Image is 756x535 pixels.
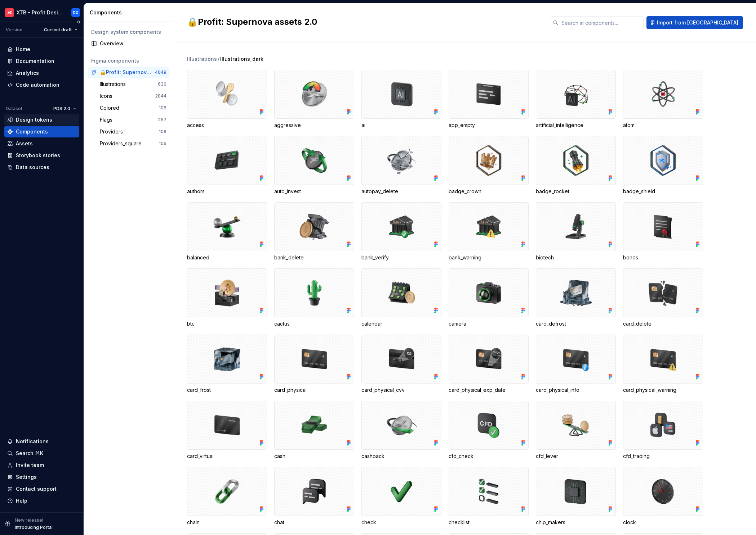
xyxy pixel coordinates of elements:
[97,126,169,137] a: Providers106
[5,8,14,17] img: 69bde2f7-25a0-4577-ad58-aa8b0b39a544.png
[646,16,743,29] button: Import from [GEOGRAPHIC_DATA]
[623,70,703,129] div: atom
[623,453,703,460] div: cfd_trading
[361,519,441,526] div: check
[623,268,703,327] div: card_delete
[100,69,154,76] div: 🔒Profit: Supernova assets 2.0
[536,320,616,327] div: card_defrost
[449,136,529,195] div: badge_crown
[187,70,267,129] div: access
[536,254,616,261] div: biotech
[16,473,37,481] div: Settings
[449,453,529,460] div: cfd_check
[187,202,267,261] div: balanced
[536,453,616,460] div: cfd_lever
[449,254,529,261] div: bank_warning
[449,320,529,327] div: camera
[623,136,703,195] div: badge_shield
[44,27,72,33] span: Current draft
[361,122,441,129] div: ai
[16,116,52,123] div: Design tokens
[88,67,169,78] a: 🔒Profit: Supernova assets 2.04049
[536,386,616,394] div: card_physical_info
[536,519,616,526] div: chip_makers
[361,401,441,460] div: cashback
[623,386,703,394] div: card_physical_warning
[449,188,529,195] div: badge_crown
[449,70,529,129] div: app_empty
[100,81,129,88] div: Illustrations
[536,335,616,394] div: card_physical_info
[158,117,166,123] div: 257
[15,525,53,530] p: Introducing Portal
[53,106,70,112] span: PDS 2.0
[16,128,48,135] div: Components
[100,116,115,123] div: Flags
[536,467,616,526] div: chip_makers
[274,320,354,327] div: cactus
[274,386,354,394] div: card_physical
[536,268,616,327] div: card_defrost
[274,70,354,129] div: aggressive
[4,44,79,55] a: Home
[73,10,79,15] div: DG
[187,320,267,327] div: btc
[623,320,703,327] div: card_delete
[220,55,263,63] span: Illustrations_dark
[159,129,166,135] div: 106
[274,467,354,526] div: chat
[6,106,22,112] div: Dataset
[361,202,441,261] div: bank_verify
[187,136,267,195] div: authors
[91,28,166,36] div: Design system components
[50,104,79,114] button: PDS 2.0
[187,122,267,129] div: access
[187,16,541,28] h2: 🔒Profit: Supernova assets 2.0
[4,67,79,79] a: Analytics
[159,105,166,111] div: 106
[100,92,115,100] div: Icons
[361,320,441,327] div: calendar
[4,150,79,161] a: Storybook stories
[449,401,529,460] div: cfd_check
[449,519,529,526] div: checklist
[16,81,59,89] div: Code automation
[536,70,616,129] div: artificial_intelligence
[361,136,441,195] div: autopay_delete
[4,459,79,471] a: Invite team
[74,17,84,27] button: Collapse sidebar
[449,335,529,394] div: card_physical_exp_date
[449,202,529,261] div: bank_warning
[274,453,354,460] div: cash
[536,122,616,129] div: artificial_intelligence
[536,202,616,261] div: biotech
[274,335,354,394] div: card_physical
[449,122,529,129] div: app_empty
[4,471,79,483] a: Settings
[274,268,354,327] div: cactus
[4,55,79,67] a: Documentation
[16,450,43,457] div: Search ⌘K
[623,202,703,261] div: bonds
[187,335,267,394] div: card_frost
[16,152,60,159] div: Storybook stories
[155,69,166,75] div: 4049
[187,188,267,195] div: authors
[16,485,57,493] div: Contact support
[16,58,54,65] div: Documentation
[623,188,703,195] div: badge_shield
[41,25,81,35] button: Current draft
[16,438,49,445] div: Notifications
[4,79,79,91] a: Code automation
[361,335,441,394] div: card_physical_cvv
[4,162,79,173] a: Data sources
[274,519,354,526] div: chat
[187,467,267,526] div: chain
[91,57,166,64] div: Figma components
[449,268,529,327] div: camera
[187,254,267,261] div: balanced
[536,401,616,460] div: cfd_lever
[274,188,354,195] div: auto_invest
[187,519,267,526] div: chain
[100,128,126,135] div: Providers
